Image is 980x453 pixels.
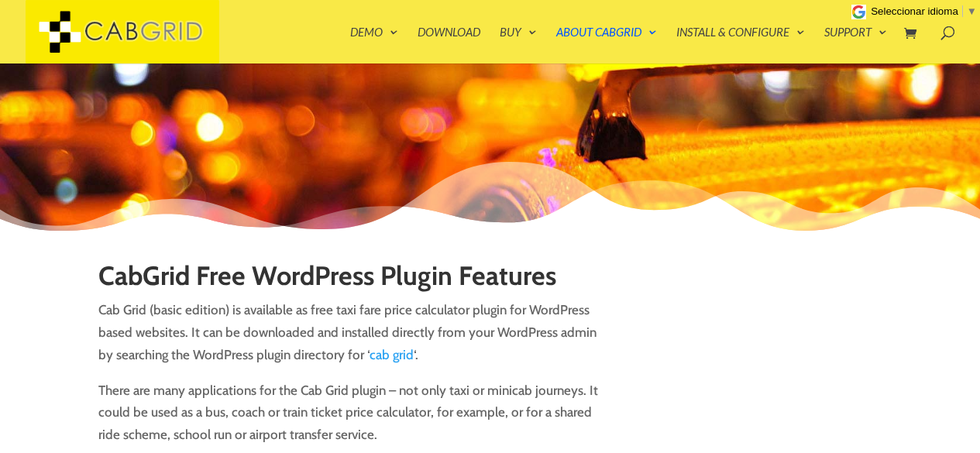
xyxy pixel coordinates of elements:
[676,26,805,63] a: Install & Configure
[871,5,958,17] span: Seleccionar idioma
[350,26,398,63] a: Demo
[556,26,657,63] a: About CabGrid
[26,22,219,38] a: CabGrid Taxi Plugin
[418,26,480,63] a: Download
[962,5,963,17] span: ​
[500,26,537,63] a: Buy
[98,379,614,447] p: There are many applications for the Cab Grid plugin – not only taxi or minicab journeys. It could...
[824,26,887,63] a: Support
[98,299,614,379] p: Cab Grid (basic edition) is available as free taxi fare price calculator plugin for WordPress bas...
[370,347,414,362] a: cab grid
[871,5,977,17] a: Seleccionar idioma​
[967,5,977,17] span: ▼
[98,262,614,298] h1: CabGrid Free WordPress Plugin Features
[636,262,882,446] iframe: Cab Grid Taxi Price Calculator Wordpress Plugin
